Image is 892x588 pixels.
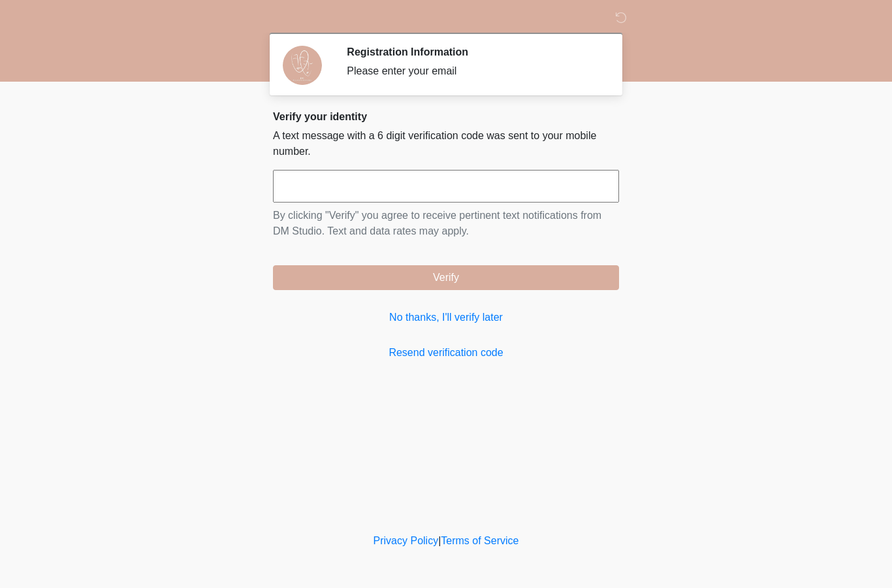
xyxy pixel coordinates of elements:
[273,345,619,361] a: Resend verification code
[273,110,619,123] h2: Verify your identity
[374,535,439,546] a: Privacy Policy
[438,535,441,546] a: |
[441,535,518,546] a: Terms of Service
[273,310,619,325] a: No thanks, I'll verify later
[283,46,322,85] img: Agent Avatar
[260,10,277,26] img: DM Studio Logo
[273,208,619,239] p: By clicking "Verify" you agree to receive pertinent text notifications from DM Studio. Text and d...
[273,128,619,159] p: A text message with a 6 digit verification code was sent to your mobile number.
[273,265,619,290] button: Verify
[347,46,599,58] h2: Registration Information
[347,63,599,79] div: Please enter your email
